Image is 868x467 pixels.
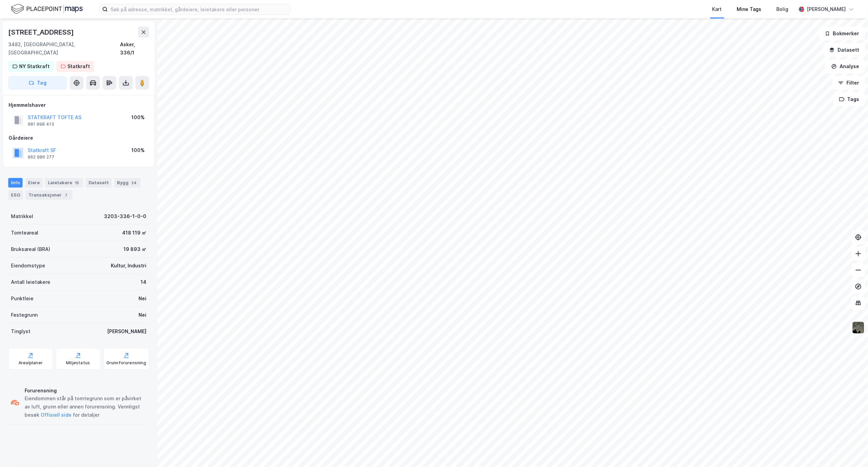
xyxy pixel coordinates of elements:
[834,434,868,467] iframe: Chat Widget
[107,327,146,336] div: [PERSON_NAME]
[139,294,146,303] div: Nei
[120,40,149,57] div: Asker, 336/1
[26,190,73,200] div: Transaksjoner
[11,327,30,336] div: Tinglyst
[11,294,34,303] div: Punktleie
[106,360,146,366] div: Grunnforurensning
[11,245,50,253] div: Bruksareal (BRA)
[74,179,80,186] div: 15
[131,146,145,154] div: 100%
[25,178,42,188] div: Eiere
[104,212,146,220] div: 3203-336-1-0-0
[111,262,146,270] div: Kultur, Industri
[66,360,90,366] div: Miljøstatus
[826,60,865,73] button: Analyse
[63,192,70,199] div: 7
[824,43,865,57] button: Datasett
[18,360,43,366] div: Arealplaner
[807,5,846,13] div: [PERSON_NAME]
[8,190,23,200] div: ESG
[832,76,865,90] button: Filter
[86,178,111,188] div: Datasett
[852,321,865,334] img: 9k=
[11,311,38,319] div: Festegrunn
[11,262,45,270] div: Eiendomstype
[28,122,54,127] div: 981 998 413
[8,76,67,90] button: Tag
[114,178,141,188] div: Bygg
[9,134,149,142] div: Gårdeiere
[8,178,23,188] div: Info
[122,229,146,237] div: 418 119 ㎡
[130,179,138,186] div: 24
[11,3,83,15] img: logo.f888ab2527a4732fd821a326f86c7f29.svg
[833,92,865,106] button: Tags
[123,245,146,253] div: 19 893 ㎡
[25,387,146,395] div: Forurensning
[108,4,290,14] input: Søk på adresse, matrikkel, gårdeiere, leietakere eller personer
[8,27,75,38] div: [STREET_ADDRESS]
[9,101,149,109] div: Hjemmelshaver
[139,311,146,319] div: Nei
[25,394,146,419] div: Eiendommen står på tomtegrunn som er påvirket av luft, grunn eller annen forurensning. Vennligst ...
[131,113,145,122] div: 100%
[45,178,83,188] div: Leietakere
[11,278,50,286] div: Antall leietakere
[19,62,50,71] div: NY Statkraft
[712,5,722,13] div: Kart
[834,434,868,467] div: Chatt-widget
[11,229,38,237] div: Tomteareal
[141,278,146,286] div: 14
[11,212,33,220] div: Matrikkel
[819,27,865,40] button: Bokmerker
[737,5,762,13] div: Mine Tags
[67,62,90,71] div: Statkraft
[777,5,789,13] div: Bolig
[28,154,54,160] div: 962 986 277
[8,40,120,57] div: 3482, [GEOGRAPHIC_DATA], [GEOGRAPHIC_DATA]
